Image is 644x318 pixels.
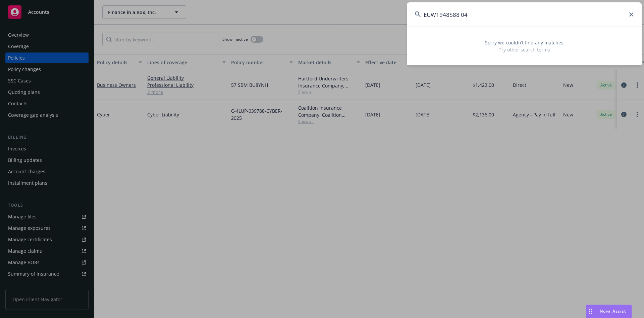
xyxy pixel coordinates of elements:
[586,305,594,318] div: Drag to move
[415,39,634,46] span: Sorry we couldn’t find any matches
[586,305,632,318] button: Nova Assist
[407,2,642,27] input: Search...
[600,308,626,314] span: Nova Assist
[415,46,634,53] span: Try other search terms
